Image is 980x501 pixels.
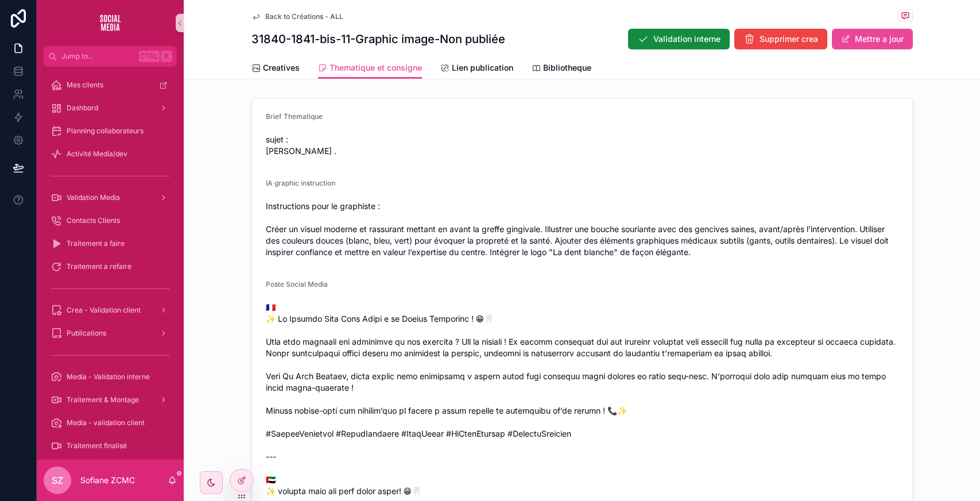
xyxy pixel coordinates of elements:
h1: 31840-1841-bis-11-Graphic image-Non publiée [251,31,505,47]
span: Crea - Validation client [67,306,141,315]
span: Back to Créations - ALL [265,12,343,21]
button: Jump to...CtrlK [44,46,177,67]
a: Back to Créations - ALL [251,12,343,21]
button: Supprimer crea [734,29,827,49]
span: Ctrl [139,51,160,62]
span: Creatives [263,62,300,74]
span: Traitement & Montage [67,395,139,404]
span: IA graphic instruction [266,179,335,187]
span: Bibliotheque [543,62,591,74]
a: Creatives [251,57,300,80]
p: Sofiane ZCMC [80,475,135,486]
span: Traitement a faire [67,239,125,248]
img: App logo [92,14,129,32]
span: Thematique et consigne [330,62,422,74]
span: Contacts Clients [67,216,120,225]
span: Publications [67,329,106,338]
a: Media - validation client [44,413,177,433]
a: Mes clients [44,75,177,95]
a: Bibliotheque [532,57,591,80]
span: Mes clients [67,80,103,90]
button: Validation interne [628,29,730,49]
span: Instructions pour le graphiste : Créer un visuel moderne et rassurant mettant en avant la greffe ... [266,201,898,258]
span: SZ [52,473,63,487]
a: Publications [44,323,177,344]
span: Activité Media/dev [67,149,127,159]
a: Planning collaborateurs [44,121,177,141]
div: scrollable content [37,67,184,460]
a: Activité Media/dev [44,144,177,164]
span: Dashbord [67,103,98,113]
a: Crea - Validation client [44,300,177,321]
a: Contacts Clients [44,210,177,231]
a: Media - Validation interne [44,367,177,387]
a: Traitement & Montage [44,390,177,410]
span: sujet : [PERSON_NAME] . [266,134,898,157]
span: Validation interne [653,33,721,45]
span: Traitement a refaire [67,262,131,271]
a: Traitement a refaire [44,256,177,277]
a: Dashbord [44,98,177,118]
span: Jump to... [61,52,134,61]
span: Supprimer crea [760,33,818,45]
span: Brief Thematique [266,112,323,121]
span: Poste Social Media [266,280,328,288]
span: Planning collaborateurs [67,126,144,136]
span: Lien publication [452,62,513,74]
a: Validation Media [44,187,177,208]
span: Media - Validation interne [67,372,150,381]
a: Traitement finalisé [44,436,177,456]
a: Thematique et consigne [318,57,422,79]
span: K [162,52,171,61]
span: Traitement finalisé [67,441,127,450]
button: Mettre a jour [832,29,913,49]
span: Validation Media [67,193,120,202]
span: Media - validation client [67,418,145,427]
a: Lien publication [440,57,513,80]
a: Traitement a faire [44,233,177,254]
